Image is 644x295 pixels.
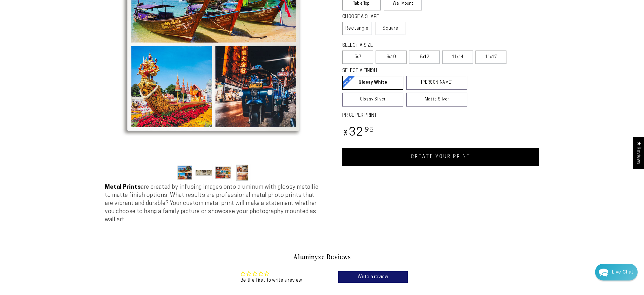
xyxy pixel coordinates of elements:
[595,264,638,280] div: Chat widget toggle
[342,127,374,138] bdi: 32
[153,252,491,262] h2: Aluminyze Reviews
[342,42,458,49] legend: SELECT A SIZE
[409,51,440,64] label: 8x12
[105,184,318,223] span: are created by infusing images onto aluminum with glossy metallic to matte finish options. What r...
[363,127,374,134] sup: .95
[342,51,373,64] label: 5x7
[442,51,473,64] label: 11x14
[633,137,644,169] div: Click to open Judge.me floating reviews tab
[342,14,400,20] legend: CHOOSE A SHAPE
[241,270,302,277] div: Average rating is 0.00 stars
[214,164,232,181] button: Load image 3 in gallery view
[241,277,302,284] div: Be the first to write a review
[195,164,213,181] button: Load image 2 in gallery view
[376,51,407,64] label: 8x10
[342,148,539,166] a: CREATE YOUR PRINT
[612,264,633,280] div: Contact Us Directly
[342,93,403,107] a: Glossy Silver
[233,164,251,181] button: Load image 4 in gallery view
[338,271,408,283] a: Write a review
[342,76,403,90] a: Glossy White
[105,184,141,190] strong: Metal Prints
[343,130,348,138] span: $
[176,164,193,181] button: Load image 1 in gallery view
[342,112,539,119] label: PRICE PER PRINT
[342,68,453,74] legend: SELECT A FINISH
[345,25,369,32] span: Rectangle
[383,25,398,32] span: Square
[475,51,506,64] label: 11x17
[406,93,467,107] a: Matte Silver
[406,76,467,90] a: [PERSON_NAME]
